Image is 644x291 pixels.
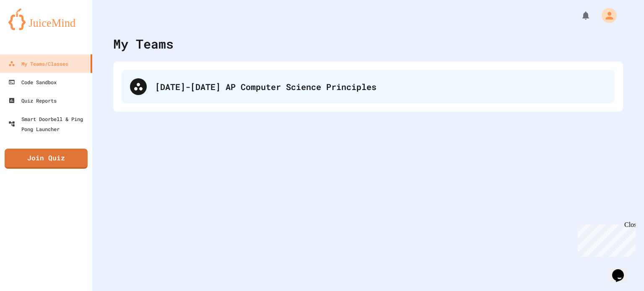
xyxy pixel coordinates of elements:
[8,8,84,30] img: logo-orange.svg
[5,149,88,169] a: Join Quiz
[593,6,619,25] div: My Account
[8,95,57,106] div: Quiz Reports
[3,3,58,53] div: Chat with us now!Close
[574,221,636,257] iframe: chat widget
[8,77,57,87] div: Code Sandbox
[113,34,174,53] div: My Teams
[8,59,68,69] div: My Teams/Classes
[609,258,636,283] iframe: chat widget
[155,80,606,93] div: [DATE]-[DATE] AP Computer Science Principles
[8,114,89,134] div: Smart Doorbell & Ping Pong Launcher
[565,8,593,23] div: My Notifications
[122,70,615,103] div: [DATE]-[DATE] AP Computer Science Principles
